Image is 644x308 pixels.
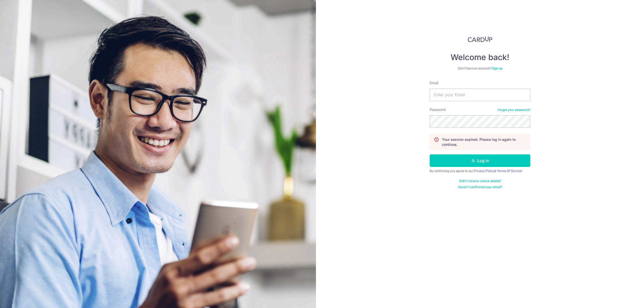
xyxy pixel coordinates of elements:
a: Didn't receive unlock details? [459,179,501,183]
img: CardUp Logo [468,36,492,42]
input: Enter your Email [430,89,530,101]
a: Privacy Policy [474,169,494,173]
div: By continuing you agree to our & [430,169,530,173]
p: Your session expired. Please log in again to continue. [442,137,526,147]
label: Password [430,107,446,112]
div: Don’t have an account? [430,66,530,70]
a: Terms Of Service [497,169,522,173]
a: Haven't confirmed your email? [458,185,502,189]
a: Sign up [492,66,502,70]
label: Email [430,80,438,85]
button: Log in [430,154,530,167]
h4: Welcome back! [430,52,530,62]
a: Forgot your password? [498,108,530,112]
